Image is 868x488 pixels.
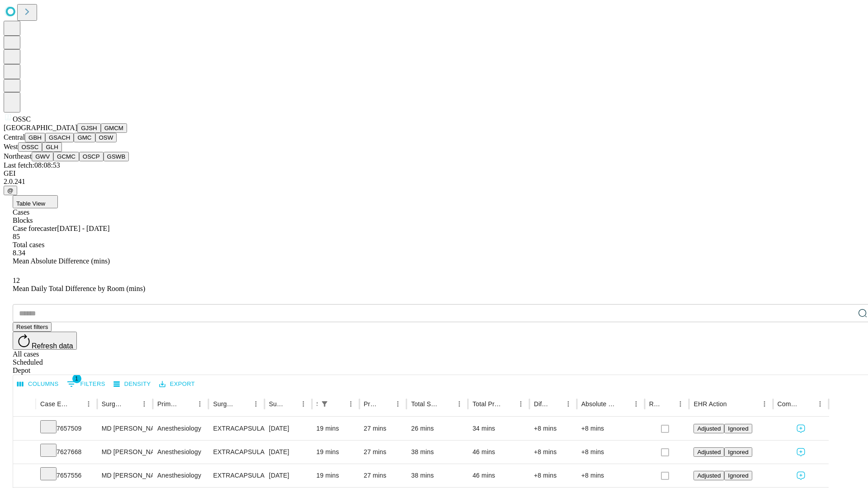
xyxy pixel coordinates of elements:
span: 12 [13,277,20,284]
button: Sort [502,398,514,410]
button: Density [111,377,153,391]
div: Total Predicted Duration [472,400,501,408]
button: Reset filters [13,322,52,332]
div: +8 mins [534,441,572,464]
span: Table View [16,200,45,207]
div: 27 mins [364,417,402,440]
div: 34 mins [472,417,525,440]
button: GMC [74,133,95,142]
button: Menu [392,398,404,410]
button: Expand [18,468,31,484]
button: GSWB [104,152,129,161]
button: Sort [379,398,392,410]
div: Surgery Date [269,400,283,408]
div: 7657556 [40,464,93,487]
span: Ignored [728,425,748,432]
div: +8 mins [581,417,640,440]
div: Anesthesiology [157,441,204,464]
div: 38 mins [411,464,463,487]
div: Case Epic Id [40,400,69,408]
div: Difference [534,400,548,408]
button: Sort [237,398,250,410]
button: Menu [630,398,642,410]
button: GCMC [53,152,79,161]
div: EXTRACAPSULAR CATARACT REMOVAL WITH [MEDICAL_DATA] [213,417,259,440]
button: Ignored [724,447,752,457]
div: Resolved in EHR [649,400,661,408]
span: West [4,143,18,150]
button: GJSH [77,123,101,133]
button: Adjusted [693,447,724,457]
span: Adjusted [697,472,721,479]
div: [DATE] [269,417,307,440]
span: Northeast [4,152,32,160]
button: Sort [284,398,297,410]
span: Mean Absolute Difference (mins) [13,257,110,265]
div: +8 mins [581,441,640,464]
div: Anesthesiology [157,464,204,487]
button: Table View [13,195,58,208]
div: EXTRACAPSULAR CATARACT REMOVAL WITH [MEDICAL_DATA] [213,464,259,487]
span: Last fetch: 08:08:53 [4,161,60,169]
span: Adjusted [697,449,721,455]
span: Ignored [728,472,748,479]
button: Sort [801,398,814,410]
button: Sort [181,398,193,410]
span: Mean Daily Total Difference by Room (mins) [13,285,145,292]
button: Menu [250,398,262,410]
span: Refresh data [32,342,73,350]
button: OSW [95,133,117,142]
div: 26 mins [411,417,463,440]
div: 19 mins [316,417,355,440]
div: Absolute Difference [581,400,616,408]
span: Total cases [13,241,44,249]
div: [DATE] [269,464,307,487]
div: 2.0.241 [4,178,864,186]
button: Export [157,377,197,391]
span: 85 [13,233,20,240]
button: Sort [440,398,453,410]
span: Central [4,133,25,141]
span: Adjusted [697,425,721,432]
button: Select columns [15,377,61,391]
button: @ [4,186,17,195]
button: Sort [661,398,674,410]
div: +8 mins [581,464,640,487]
div: 19 mins [316,464,355,487]
div: MD [PERSON_NAME] [PERSON_NAME] Md [102,441,148,464]
button: Sort [728,398,741,410]
div: 38 mins [411,441,463,464]
div: MD [PERSON_NAME] [PERSON_NAME] Md [102,417,148,440]
button: Menu [297,398,310,410]
button: Menu [758,398,771,410]
button: Expand [18,445,31,460]
button: Adjusted [693,424,724,433]
span: OSSC [13,115,31,123]
button: Ignored [724,424,752,433]
div: 7657509 [40,417,93,440]
div: Primary Service [157,400,180,408]
button: GLH [42,142,61,152]
button: Menu [344,398,357,410]
span: Case forecaster [13,225,57,232]
div: EHR Action [693,400,726,408]
div: 1 active filter [318,398,331,410]
button: GWV [32,152,53,161]
button: OSCP [79,152,104,161]
span: [GEOGRAPHIC_DATA] [4,124,77,131]
button: Menu [814,398,826,410]
button: Sort [70,398,82,410]
span: [DATE] - [DATE] [57,225,109,232]
button: Sort [332,398,344,410]
div: Surgeon Name [102,400,124,408]
button: Show filters [65,377,108,391]
div: Total Scheduled Duration [411,400,439,408]
div: 46 mins [472,441,525,464]
button: Menu [514,398,527,410]
div: +8 mins [534,417,572,440]
div: EXTRACAPSULAR CATARACT REMOVAL WITH [MEDICAL_DATA] [213,441,259,464]
div: Scheduled In Room Duration [316,400,317,408]
div: Surgery Name [213,400,236,408]
button: Expand [18,421,31,437]
button: OSSC [18,142,42,152]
